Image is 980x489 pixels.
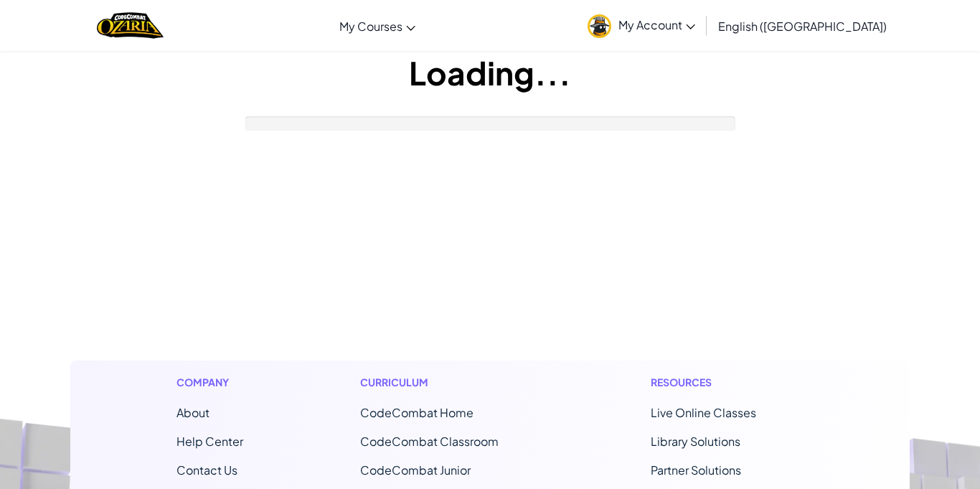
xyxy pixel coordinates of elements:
[618,17,695,32] span: My Account
[339,19,402,34] span: My Courses
[711,6,894,45] a: English ([GEOGRAPHIC_DATA])
[360,434,499,449] a: CodeCombat Classroom
[718,19,887,34] span: English ([GEOGRAPHIC_DATA])
[176,405,209,420] a: About
[651,405,756,420] a: Live Online Classes
[360,375,534,390] h1: Curriculum
[651,462,741,478] a: Partner Solutions
[580,3,702,48] a: My Account
[176,434,243,449] a: Help Center
[360,405,473,420] span: CodeCombat Home
[97,11,164,40] img: Home
[176,375,243,390] h1: Company
[176,462,237,478] span: Contact Us
[651,434,740,449] a: Library Solutions
[360,462,471,478] a: CodeCombat Junior
[332,6,423,45] a: My Courses
[651,375,804,390] h1: Resources
[588,14,611,38] img: avatar
[97,11,164,40] a: Ozaria by CodeCombat logo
